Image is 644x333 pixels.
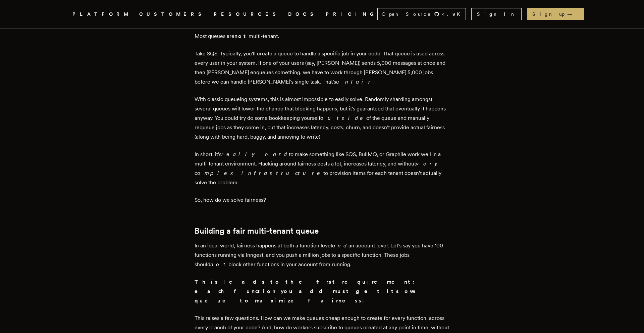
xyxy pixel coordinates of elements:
button: RESOURCES [214,10,280,18]
button: PLATFORM [72,10,131,18]
a: Sign In [471,8,522,20]
em: not [210,261,228,268]
a: DOCS [288,10,318,18]
em: unfair [336,79,373,85]
p: Take SQS. Typically, you'll create a queue to handle a specific job in your code. That queue is u... [195,49,449,87]
em: and [332,242,348,249]
em: really hard [221,151,289,157]
strong: This leads to the first requirement: each function you add must get its own queue to maximize fai... [195,279,419,304]
em: very complex infrastructure [195,160,442,176]
a: CUSTOMERS [139,10,206,18]
p: So, how do we solve fairness? [195,195,449,205]
p: Most queues are multi-tenant. [195,32,449,41]
a: Sign up [527,8,584,20]
strong: not [234,33,249,39]
a: PRICING [326,10,377,18]
em: outside [320,115,366,121]
p: With classic queueing systems, this is almost impossible to easily solve. Randomly sharding among... [195,95,449,142]
span: 4.9 K [442,11,464,17]
h2: Building a fair multi-tenant queue [195,226,449,236]
span: Open Source [382,11,431,17]
p: In short, it's to make something like SQS, BullMQ, or Graphile work well in a multi-tenant enviro... [195,150,449,187]
p: In an ideal world, fairness happens at both a function level an account level. Let's say you have... [195,241,449,269]
span: → [567,11,579,17]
